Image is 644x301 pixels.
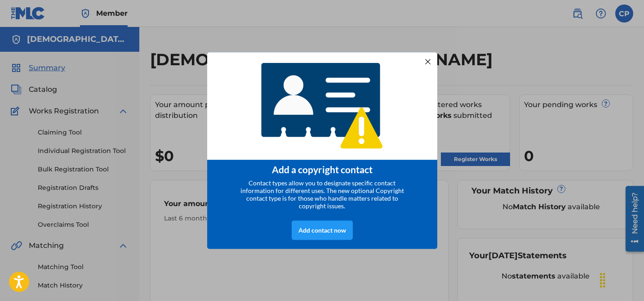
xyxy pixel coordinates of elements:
div: Need help? [10,10,22,51]
div: Add contact now [292,220,353,240]
div: entering modal [207,52,437,249]
span: Contact types allow you to designate specific contact information for different uses. The new opt... [240,179,404,210]
div: Open Resource Center [7,3,25,69]
div: Add a copyright contact [218,164,426,175]
img: 4768233920565408.png [255,56,389,156]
